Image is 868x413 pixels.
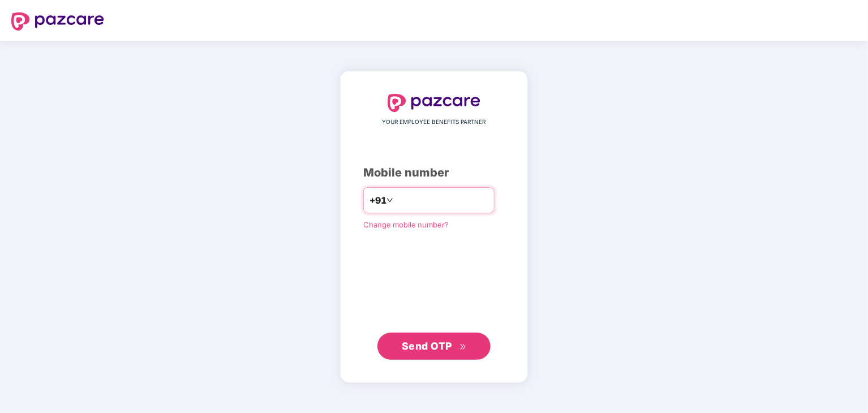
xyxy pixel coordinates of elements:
[402,340,452,352] span: Send OTP
[459,343,467,351] span: double-right
[369,193,386,208] span: +91
[377,333,491,360] button: Send OTPdouble-right
[363,164,505,182] div: Mobile number
[388,94,480,112] img: logo
[386,197,393,204] span: down
[383,118,486,127] span: YOUR EMPLOYEE BENEFITS PARTNER
[11,12,104,31] img: logo
[363,220,449,229] a: Change mobile number?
